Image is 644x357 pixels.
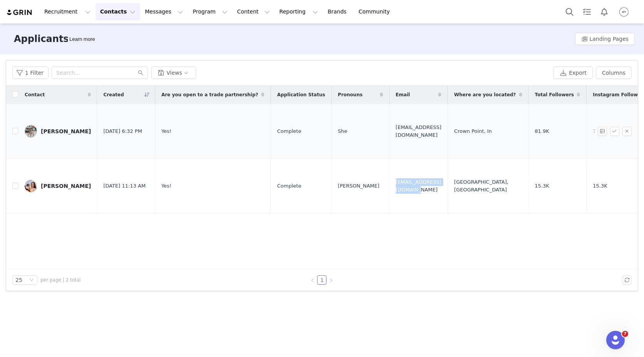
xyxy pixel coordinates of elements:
[338,91,363,98] span: Pronouns
[25,180,37,192] img: 52ba3e40-3f91-4365-9090-64c0eb5e41e7.jpg
[12,67,49,79] button: 1 Filter
[40,3,95,20] button: Recruitment
[25,125,91,137] a: [PERSON_NAME]
[618,6,630,18] img: ea949c7e-d333-4bc0-b5e9-e498a516b19a.png
[575,33,635,45] button: Landing Pages
[96,3,140,20] button: Contacts
[354,3,398,20] a: Community
[454,127,492,135] span: Crown Point, In
[188,3,232,20] button: Program
[161,91,258,98] span: Are you open to a trade partnership?
[15,276,22,284] div: 25
[138,70,143,75] i: icon: search
[68,35,96,43] div: Tooltip anchor
[275,3,323,20] button: Reporting
[318,276,326,284] a: 1
[308,275,317,285] li: Previous Page
[29,278,34,283] i: icon: down
[606,331,625,349] iframe: Intercom live chat
[622,331,628,337] span: 7
[161,182,172,190] span: Yes!
[140,3,188,20] button: Messages
[454,91,516,98] span: Where are you located?
[338,182,380,190] span: [PERSON_NAME]
[613,6,638,18] button: Profile
[151,67,196,79] button: Views
[103,182,146,190] span: [DATE] 11:13 AM
[40,277,81,283] span: per page | 2 total
[310,278,315,283] i: icon: left
[277,182,301,190] span: Complete
[277,127,301,135] span: Complete
[454,178,522,193] span: [GEOGRAPHIC_DATA], [GEOGRAPHIC_DATA]
[593,182,607,190] span: 15.3K
[161,127,172,135] span: Yes!
[535,91,574,98] span: Total Followers
[323,3,353,20] a: Brands
[277,91,325,98] span: Application Status
[596,67,632,79] button: Columns
[326,275,336,285] li: Next Page
[232,3,274,20] button: Content
[553,67,593,79] button: Export
[25,180,91,192] a: [PERSON_NAME]
[396,124,442,139] span: [EMAIL_ADDRESS][DOMAIN_NAME]
[329,278,333,283] i: icon: right
[25,91,45,98] span: Contact
[103,91,124,98] span: Created
[593,127,602,135] span: 79K
[41,183,91,189] div: [PERSON_NAME]
[396,91,410,98] span: Email
[14,32,69,46] h3: Applicants
[41,128,91,134] div: [PERSON_NAME]
[596,3,613,20] button: Notifications
[535,127,549,135] span: 81.9K
[561,3,578,20] button: Search
[317,275,326,285] li: 1
[52,67,148,79] input: Search...
[578,3,595,20] a: Tasks
[6,9,33,16] img: grin logo
[535,182,549,190] span: 15.3K
[25,125,37,137] img: d69db5a9-7c03-450f-9359-584a1f19ff41.jpg
[338,127,348,135] span: She
[396,178,442,193] span: [EMAIL_ADDRESS][DOMAIN_NAME]
[103,127,142,135] span: [DATE] 6:32 PM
